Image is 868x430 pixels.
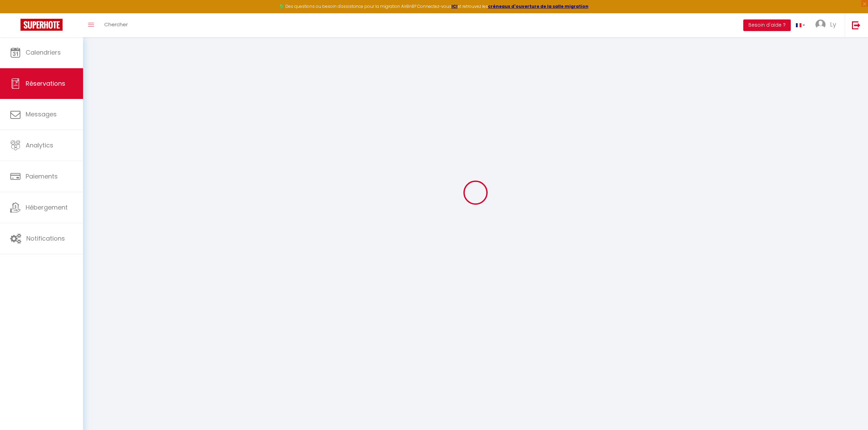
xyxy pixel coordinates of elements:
[26,110,57,118] span: Messages
[26,203,68,212] span: Hébergement
[26,234,65,243] span: Notifications
[26,48,61,57] span: Calendriers
[21,19,63,31] img: Super Booking
[488,3,588,9] a: créneaux d'ouverture de la salle migration
[26,172,58,181] span: Paiements
[104,21,128,28] span: Chercher
[99,13,133,37] a: Chercher
[830,20,836,29] span: Ly
[26,141,53,149] span: Analytics
[26,79,65,88] span: Réservations
[852,21,860,29] img: logout
[810,13,845,37] a: ... Ly
[451,3,458,9] a: ICI
[815,19,826,30] img: ...
[5,3,26,23] button: Ouvrir le widget de chat LiveChat
[743,19,791,31] button: Besoin d'aide ?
